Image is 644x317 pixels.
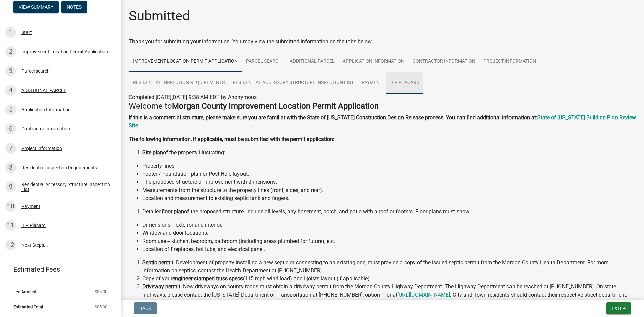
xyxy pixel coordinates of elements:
[21,146,62,151] div: Project Information
[134,302,157,314] button: Back
[162,208,184,215] strong: floor plan
[21,182,110,192] div: Residential Accessory Structure Inspection List
[5,143,16,154] div: 7
[21,126,70,131] div: Contractor Information
[172,275,243,282] strong: engineer-stamped truss specs
[21,49,108,54] div: Improvement Location Permit Application
[142,162,636,170] li: Property lines.
[21,223,46,228] div: ILP Placard
[142,178,636,186] li: The proposed structure or improvement with dimensions.
[142,275,636,283] li: Copy of your (115 mph wind load) and I-joists layout (if applicable).
[61,5,87,10] wm-modal-confirm: Notes
[142,186,636,194] li: Measurements from the structure to the property lines (front, sides, and rear).
[13,5,59,10] wm-modal-confirm: Summary
[21,107,71,112] div: Application Information
[5,220,16,231] div: 11
[129,94,257,100] span: Completed [DATE][DATE] 9:38 AM EDT by Anonymous
[129,8,190,24] h1: Submitted
[21,69,50,73] div: Parcel search
[21,30,32,35] div: Start
[229,72,358,94] a: Residential Accessory Structure Inspection List
[5,46,16,57] div: 2
[21,88,66,93] div: ADDITIONAL PARCEL
[172,101,379,111] strong: Morgan County Improvement Location Permit Application
[286,51,339,72] a: ADDITIONAL PARCEL
[5,263,110,276] a: Estimated Fees
[139,306,151,311] span: Back
[5,181,16,192] div: 9
[5,66,16,76] div: 3
[142,149,636,157] li: of the property illustrating:
[142,208,636,216] li: Detailed of the proposed structure. Include all levels, any basement, porch, and patio with a roo...
[95,289,107,294] span: $85.00
[339,51,409,72] a: Application Information
[129,114,537,121] strong: If this is a commercial structure, please make sure you are familiar with the State of [US_STATE]...
[21,204,40,209] div: Payment
[142,229,636,237] li: Window and door locations.
[13,1,59,13] button: View Summary
[5,27,16,38] div: 1
[242,51,286,72] a: Parcel search
[129,72,229,94] a: Residential Inspection Requirements
[142,221,636,229] li: Dimensions -- exterior and interior.
[142,194,636,202] li: Location and measurement to existing septic tank and fingers.
[13,289,37,294] span: Fee Amount:
[5,240,16,250] div: 12
[142,237,636,245] li: Room use -- kitchen, bedroom, bathroom (including areas plumbed for future), etc.
[479,51,540,72] a: Project Information
[142,283,180,290] strong: Driveway permit
[5,162,16,173] div: 8
[129,101,636,111] h4: Welcome to
[142,149,163,156] strong: Site plan
[5,123,16,134] div: 6
[142,170,636,178] li: Footer / Foundation plan or Post Hole layout.
[129,51,242,72] a: Improvement Location Permit Application
[61,1,87,13] button: Notes
[612,306,622,311] span: Exit
[142,259,173,266] strong: Septic permit
[129,38,636,46] div: Thank you for submitting your information. You may view the submitted information on the tabs below.
[142,283,636,299] li: . New driveways on county roads must obtain a driveway permit from the Morgan County Highway Depa...
[13,305,43,309] span: Estimated Total
[5,85,16,96] div: 4
[129,136,334,142] strong: The following information, if applicable, must be submitted with the permit application:
[606,302,631,314] button: Exit
[21,165,97,170] div: Residential Inspection Requirements
[358,72,386,94] a: Payment
[142,259,636,275] li: . Development of property installing a new septic or connecting to an existing one, must provide ...
[95,305,107,309] span: $85.00
[397,292,450,298] a: [URL][DOMAIN_NAME]
[409,51,479,72] a: Contractor Information
[129,114,636,129] a: State of [US_STATE] Building Plan Review Site
[142,245,636,253] li: Location of fireplaces, hot tubs, and electrical panel.
[386,72,423,94] a: ILP Placard
[5,201,16,212] div: 10
[5,104,16,115] div: 5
